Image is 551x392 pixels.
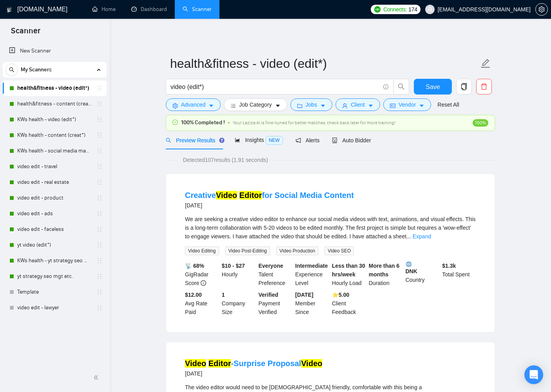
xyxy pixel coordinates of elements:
[17,237,92,253] a: yt video (edit*)
[3,43,107,59] li: New Scanner
[225,247,270,255] span: Video Post-Editing
[369,263,400,278] b: More than 6 months
[276,247,318,255] span: Video Production
[301,359,322,368] mark: Video
[480,58,491,69] span: edit
[96,148,103,154] span: holder
[6,67,18,73] span: search
[17,221,92,237] a: video edit - faceless
[220,261,257,287] div: Hourly
[17,269,92,284] a: yt strategy seo mgt etc.
[535,3,548,16] button: setting
[183,6,212,13] a: searchScanner
[414,79,452,94] button: Save
[185,201,354,210] div: [DATE]
[96,305,103,311] span: holder
[96,258,103,264] span: holder
[383,84,388,89] span: info-circle
[17,190,92,206] a: video edit - product
[235,137,283,143] span: Insights
[335,98,380,111] button: userClientcaret-down
[295,263,328,269] b: Intermediate
[394,83,409,90] span: search
[259,292,279,298] b: Verified
[440,261,477,287] div: Total Spent
[185,292,202,298] b: $12.00
[406,261,411,267] img: 🌐
[295,292,313,298] b: [DATE]
[324,247,354,255] span: Video SEO
[96,195,103,201] span: holder
[96,179,103,185] span: holder
[257,261,294,287] div: Talent Preference
[332,137,371,143] span: Auto Bidder
[419,103,424,109] span: caret-down
[456,79,472,94] button: copy
[185,263,204,269] b: 📡 68%
[437,100,459,109] a: Reset All
[390,103,395,109] span: idcard
[166,137,222,143] span: Preview Results
[185,359,206,368] mark: Video
[374,6,381,13] img: upwork-logo.png
[208,359,231,368] mark: Editor
[275,103,281,109] span: caret-down
[320,103,326,109] span: caret-down
[239,100,272,109] span: Job Category
[408,5,417,14] span: 174
[230,103,236,109] span: bars
[17,143,92,159] a: KWs health - social media manag*
[172,103,178,109] span: setting
[297,103,303,109] span: folder
[342,103,348,109] span: user
[131,6,167,13] a: dashboardDashboard
[266,136,283,145] span: NEW
[290,98,333,111] button: folderJobscaret-down
[17,80,92,96] a: health&fitness - video (edit*)
[536,6,547,13] span: setting
[185,359,322,368] a: Video Editor-Surprise ProposalVideo
[17,159,92,174] a: video edit - travel
[96,101,103,107] span: holder
[330,261,367,287] div: Hourly Load
[368,103,373,109] span: caret-down
[17,127,92,143] a: KWs health - content (creat*)
[399,100,416,109] span: Vendor
[201,280,206,286] span: info-circle
[222,263,245,269] b: $10 - $27
[383,98,431,111] button: idcardVendorcaret-down
[183,261,220,287] div: GigRadar Score
[181,118,225,127] span: 100% Completed !
[524,365,543,384] div: Open Intercom Messenger
[457,83,471,90] span: copy
[170,54,479,73] input: Scanner name...
[295,137,320,143] span: Alerts
[92,6,116,13] a: homeHome
[332,138,337,143] span: robot
[93,374,101,381] span: double-left
[17,284,92,300] a: Template
[476,79,492,94] button: delete
[96,273,103,279] span: holder
[96,211,103,217] span: holder
[5,64,18,76] button: search
[233,120,395,125] span: Your Laziza AI is fine-tuned for better matches, check back later for more training!
[185,215,476,241] div: We are seeking a creative video editor to enhance our social media videos with text, animations, ...
[178,156,274,164] span: Detected 107 results (1.91 seconds)
[185,247,219,255] span: Video Editing
[3,62,107,316] li: My Scanners
[170,82,380,92] input: Search Freelance Jobs...
[17,206,92,221] a: video edit - ads
[96,242,103,248] span: holder
[306,100,317,109] span: Jobs
[96,116,103,123] span: holder
[473,119,488,127] span: 100%
[294,261,330,287] div: Experience Level
[427,7,433,12] span: user
[181,100,205,109] span: Advanced
[332,292,349,298] b: ⭐️ 5.00
[442,263,456,269] b: $ 1.3k
[17,253,92,269] a: KWs health - yt strategy seo mgt etc.
[7,4,12,16] img: logo
[172,120,178,125] span: check-circle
